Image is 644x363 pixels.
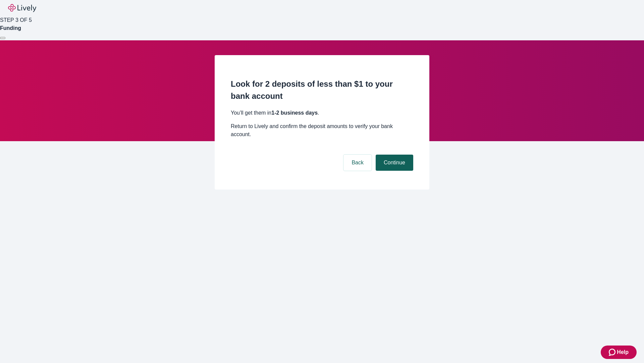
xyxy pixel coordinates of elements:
strong: 1-2 business days [271,110,318,116]
p: You’ll get them in . [231,109,413,117]
h2: Look for 2 deposits of less than $1 to your bank account [231,78,413,102]
p: Return to Lively and confirm the deposit amounts to verify your bank account. [231,122,413,138]
button: Continue [376,155,413,171]
button: Back [343,155,372,171]
img: Lively [8,4,36,12]
span: Help [617,348,629,356]
svg: Zendesk support icon [609,348,617,356]
button: Zendesk support iconHelp [601,346,637,359]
